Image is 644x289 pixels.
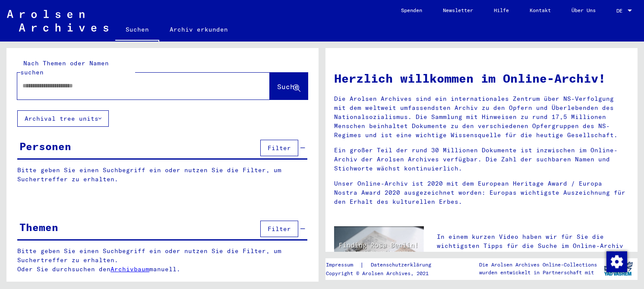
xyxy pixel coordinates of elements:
span: DE [616,8,626,14]
mat-label: Nach Themen oder Namen suchen [20,59,109,76]
a: Archivbaum [110,265,149,273]
span: Suche [277,82,299,91]
h1: Herzlich willkommen im Online-Archiv! [334,69,629,87]
a: Archiv erkunden [159,19,238,40]
button: Archival tree units [17,110,109,127]
p: Die Arolsen Archives sind ein internationales Zentrum über NS-Verfolgung mit dem weltweit umfasse... [334,94,629,140]
div: Themen [19,219,58,235]
a: Impressum [326,260,360,270]
p: Bitte geben Sie einen Suchbegriff ein oder nutzen Sie die Filter, um Suchertreffer zu erhalten. O... [17,247,308,274]
div: | [326,260,442,270]
img: Zustimmung ändern [606,251,627,272]
a: Suchen [115,19,159,42]
button: Filter [260,140,298,156]
span: Filter [268,144,291,152]
span: Filter [268,225,291,233]
p: Unser Online-Archiv ist 2020 mit dem European Heritage Award / Europa Nostra Award 2020 ausgezeic... [334,179,629,206]
p: Ein großer Teil der rund 30 Millionen Dokumente ist inzwischen im Online-Archiv der Arolsen Archi... [334,146,629,173]
img: yv_logo.png [602,258,635,279]
a: Datenschutzerklärung [364,260,442,270]
p: Die Arolsen Archives Online-Collections [479,261,597,269]
img: Arolsen_neg.svg [7,10,108,32]
div: Personen [19,138,71,154]
p: wurden entwickelt in Partnerschaft mit [479,269,597,276]
img: video.jpg [334,226,424,275]
p: Copyright © Arolsen Archives, 2021 [326,270,442,277]
button: Suche [270,73,308,100]
p: Bitte geben Sie einen Suchbegriff ein oder nutzen Sie die Filter, um Suchertreffer zu erhalten. [17,166,307,184]
p: In einem kurzen Video haben wir für Sie die wichtigsten Tipps für die Suche im Online-Archiv zusa... [437,232,629,260]
button: Filter [260,221,298,237]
